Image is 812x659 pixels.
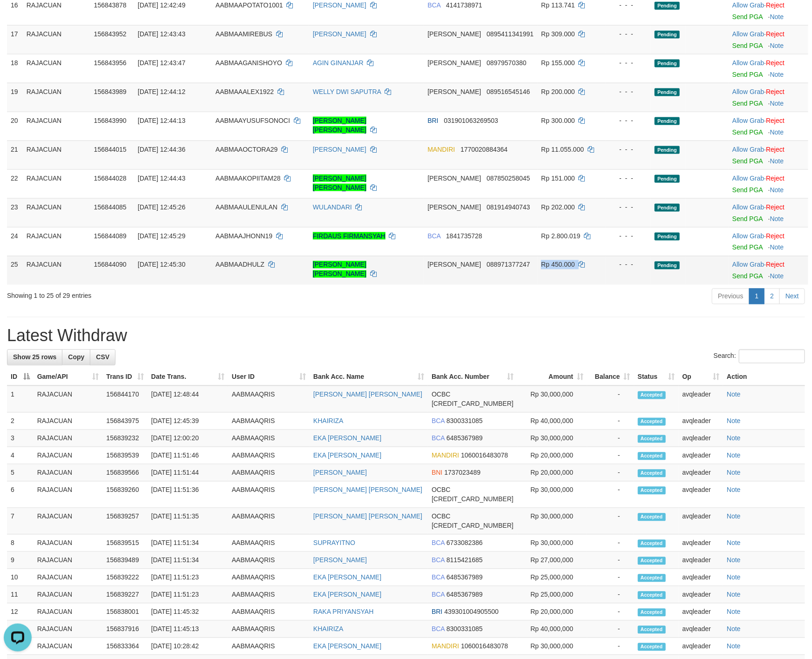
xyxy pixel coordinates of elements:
[587,369,634,386] th: Balance: activate to sort column ascending
[432,513,450,520] span: OCBC
[487,261,530,269] span: Copy 088971377247 to clipboard
[228,482,310,508] td: AABMAAQRIS
[634,369,679,386] th: Status: activate to sort column ascending
[7,327,805,345] h1: Latest Withdraw
[102,386,147,413] td: 156844170
[729,83,808,112] td: ·
[444,469,480,477] span: Copy 1737023489 to clipboard
[609,116,647,125] div: - - -
[228,430,310,447] td: AABMAAQRIS
[732,30,766,38] span: ·
[541,203,575,211] span: Rp 202.000
[228,386,310,413] td: AABMAAQRIS
[487,88,530,95] span: Copy 089516545146 to clipboard
[34,508,103,535] td: RAJACUAN
[313,261,366,278] a: [PERSON_NAME] [PERSON_NAME]
[7,112,23,141] td: 20
[541,261,575,269] span: Rp 450.000
[487,203,530,211] span: Copy 081914940743 to clipboard
[34,430,103,447] td: RAJACUAN
[313,608,373,616] a: RAKA PRIYANSYAH
[729,256,808,285] td: ·
[432,486,450,494] span: OCBC
[148,482,228,508] td: [DATE] 11:51:36
[7,430,34,447] td: 3
[432,400,514,408] span: Copy 693815733169 to clipboard
[34,386,103,413] td: RAJACUAN
[148,430,228,447] td: [DATE] 12:00:20
[732,244,763,251] a: Send PGA
[427,203,481,211] span: [PERSON_NAME]
[517,369,587,386] th: Amount: activate to sort column ascending
[729,25,808,54] td: ·
[727,608,741,616] a: Note
[34,482,103,508] td: RAJACUAN
[23,25,90,54] td: RAJACUAN
[732,117,766,124] span: ·
[7,227,23,256] td: 24
[23,141,90,169] td: RAJACUAN
[727,452,741,459] a: Note
[228,447,310,464] td: AABMAAQRIS
[138,175,185,182] span: [DATE] 12:44:43
[766,261,785,269] a: Reject
[727,417,741,425] a: Note
[94,175,127,182] span: 156844028
[23,256,90,285] td: RAJACUAN
[723,369,805,386] th: Action
[432,469,442,477] span: BNI
[770,186,784,194] a: Note
[461,452,508,459] span: Copy 1060016483078 to clipboard
[216,59,282,67] span: AABMAAGANISHOYO
[727,435,741,442] a: Note
[138,146,185,153] span: [DATE] 12:44:36
[732,1,766,9] span: ·
[609,0,647,10] div: - - -
[727,557,741,564] a: Note
[4,4,32,32] button: Open LiveChat chat widget
[679,464,724,482] td: avqleader
[766,59,785,67] a: Reject
[732,175,766,182] span: ·
[517,413,587,430] td: Rp 40,000,000
[62,350,90,365] a: Copy
[729,54,808,83] td: ·
[7,54,23,83] td: 18
[432,435,445,442] span: BCA
[23,198,90,227] td: RAJACUAN
[732,1,764,9] a: Allow Grab
[766,30,785,38] a: Reject
[766,88,785,95] a: Reject
[94,261,127,269] span: 156844090
[766,175,785,182] a: Reject
[770,42,784,49] a: Note
[94,146,127,153] span: 156844015
[732,100,763,107] a: Send PGA
[138,203,185,211] span: [DATE] 12:45:26
[749,289,765,304] a: 1
[732,71,763,78] a: Send PGA
[446,1,482,9] span: Copy 4141738971 to clipboard
[148,508,228,535] td: [DATE] 11:51:35
[638,391,666,399] span: Accepted
[216,1,283,9] span: AABMAAPOTATO1001
[444,117,498,124] span: Copy 031901063269503 to clipboard
[770,128,784,136] a: Note
[732,128,763,136] a: Send PGA
[427,117,438,124] span: BRI
[7,508,34,535] td: 7
[609,87,647,96] div: - - -
[732,146,766,153] span: ·
[609,202,647,212] div: - - -
[427,59,481,67] span: [PERSON_NAME]
[655,117,680,125] span: Pending
[102,447,147,464] td: 156839539
[428,369,517,386] th: Bank Acc. Number: activate to sort column ascending
[432,452,459,459] span: MANDIRI
[216,88,274,95] span: AABMAAALEX1922
[96,354,109,361] span: CSV
[766,146,785,153] a: Reject
[487,59,527,67] span: Copy 08979570380 to clipboard
[487,175,530,182] span: Copy 087850258045 to clipboard
[587,413,634,430] td: -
